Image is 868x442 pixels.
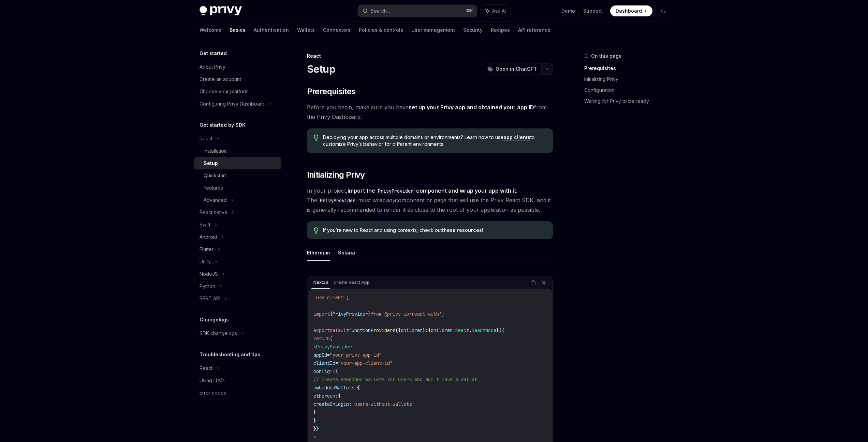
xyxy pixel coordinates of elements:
[313,335,330,342] span: return
[401,327,423,333] span: children
[409,104,534,111] a: set up your Privy app and obtained your app ID
[584,63,674,74] a: Prerequisites
[338,393,341,399] span: {
[496,327,502,333] span: })
[483,63,541,75] button: Open in ChatGPT
[254,22,289,38] a: Authentication
[313,376,477,383] span: // Create embedded wallets for users who don't have a wallet
[492,8,506,14] span: Ask AI
[200,135,212,143] div: React
[330,352,382,358] span: "your-privy-app-id"
[200,221,210,229] div: Swift
[411,22,455,38] a: User management
[540,278,548,287] button: Ask AI
[335,368,338,374] span: {
[368,311,371,317] span: }
[313,294,346,301] span: 'use client'
[313,426,316,432] span: }
[200,364,212,372] div: React
[194,374,281,387] a: Using LLMs
[358,5,477,17] button: Search...⌘K
[194,145,281,157] a: Installation
[313,368,330,374] span: config
[375,187,416,195] code: PrivyProvider
[481,5,511,17] button: Ask AI
[314,227,319,234] svg: Tip
[428,327,431,333] span: {
[658,5,669,16] button: Toggle dark mode
[200,258,211,266] div: Unity
[431,327,453,333] span: children
[503,134,530,140] a: app clients
[352,401,414,407] span: 'users-without-wallets'
[200,329,237,337] div: SDK changelogs
[313,344,316,350] span: <
[496,66,537,72] span: Open in ChatGPT
[230,22,246,38] a: Basics
[194,182,281,194] a: Features
[316,344,352,350] span: PrivyProvider
[453,327,455,333] span: :
[425,327,428,333] span: :
[371,327,395,333] span: Providers
[469,327,472,333] span: .
[348,187,516,194] strong: import the component and wrap your app with it
[442,227,456,233] a: these
[466,8,473,14] span: ⌘ K
[307,53,553,59] div: React
[194,387,281,399] a: Error codes
[297,22,315,38] a: Wallets
[313,434,316,440] span: >
[307,102,553,122] span: Before you begin, make sure you have from the Privy Dashboard.
[491,22,510,38] a: Recipes
[200,376,225,385] div: Using LLMs
[529,278,538,287] button: Copy the contents from the code block
[584,85,674,96] a: Configuration
[200,22,221,38] a: Welcome
[327,352,330,358] span: =
[333,311,368,317] span: PrivyProvider
[204,147,227,155] div: Installation
[457,227,482,233] a: resources
[323,22,351,38] a: Connectors
[317,197,358,204] code: PrivyProvider
[583,8,602,14] a: Support
[200,208,227,217] div: React native
[313,401,352,407] span: createOnLogin:
[338,360,393,366] span: "your-app-client-id"
[442,311,444,317] span: ;
[200,100,265,108] div: Configuring Privy Dashboard
[518,22,550,38] a: API reference
[307,86,356,97] span: Prerequisites
[204,159,218,167] div: Setup
[332,278,372,287] div: Create React App
[472,327,496,333] span: ReactNode
[349,327,371,333] span: function
[313,417,316,424] span: }
[200,6,242,16] img: dark logo
[204,184,223,192] div: Features
[359,22,403,38] a: Policies & controls
[307,63,335,75] h1: Setup
[200,350,260,359] h5: Troubleshooting and tips
[330,368,333,374] span: =
[200,316,229,324] h5: Changelogs
[502,327,504,333] span: {
[313,385,357,391] span: embeddedWallets:
[313,360,335,366] span: clientId
[338,245,355,261] button: Solana
[313,327,330,333] span: export
[330,327,349,333] span: default
[386,197,395,204] em: any
[323,227,546,234] span: If you’re new to React and using contexts, check out !
[316,426,319,432] span: }
[313,393,338,399] span: ethereum:
[194,157,281,169] a: Setup
[333,368,335,374] span: {
[200,270,218,278] div: NodeJS
[194,169,281,182] a: Quickstart
[194,85,281,98] a: Choose your platform
[307,245,330,261] button: Ethereum
[330,311,333,317] span: {
[323,134,546,148] span: Deploying your app across multiple domains or environments? Learn how to use to customize Privy’s...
